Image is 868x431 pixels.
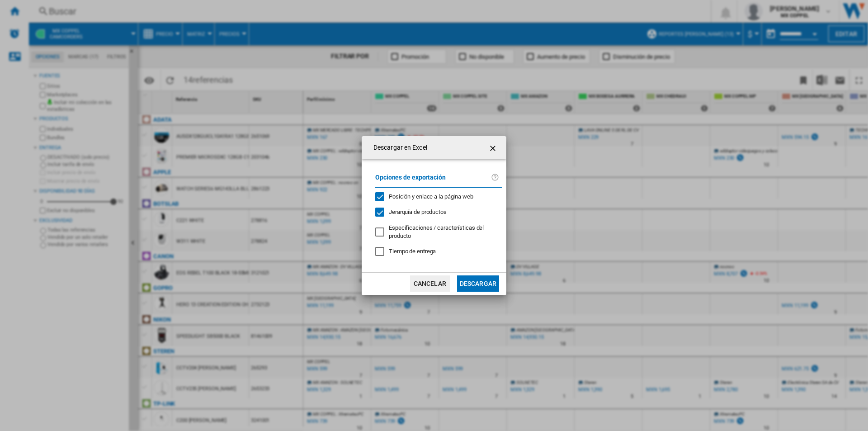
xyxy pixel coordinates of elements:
button: getI18NText('BUTTONS.CLOSE_DIALOG') [485,138,503,156]
md-checkbox: Tiempo de entrega [375,247,502,256]
md-checkbox: Posición y enlace a la página web [375,192,495,201]
md-checkbox: Jerarquía de productos [375,208,495,217]
h4: Descargar en Excel [369,143,427,152]
span: Especificaciones / características del producto [389,224,484,239]
span: Posición y enlace a la página web [389,193,473,200]
span: Jerarquía de productos [389,208,447,215]
button: Descargar [457,275,499,292]
label: Opciones de exportación [375,172,491,189]
button: Cancelar [410,275,450,292]
div: Solo se aplica a la Visión Categoría [389,224,495,240]
ng-md-icon: getI18NText('BUTTONS.CLOSE_DIALOG') [488,143,499,154]
span: Tiempo de entrega [389,248,436,255]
